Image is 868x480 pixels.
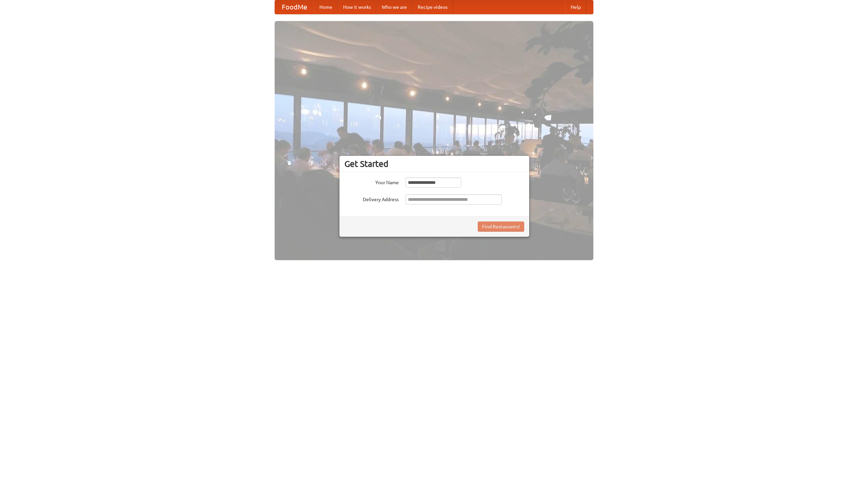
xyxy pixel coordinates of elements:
a: Home [314,0,338,14]
a: How it works [338,0,376,14]
a: Recipe videos [412,0,453,14]
h3: Get Started [344,159,524,169]
a: FoodMe [275,0,314,14]
a: Help [565,0,586,14]
button: Find Restaurants! [478,222,524,232]
label: Your Name [344,177,399,186]
label: Delivery Address [344,194,399,203]
a: Who we are [376,0,412,14]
